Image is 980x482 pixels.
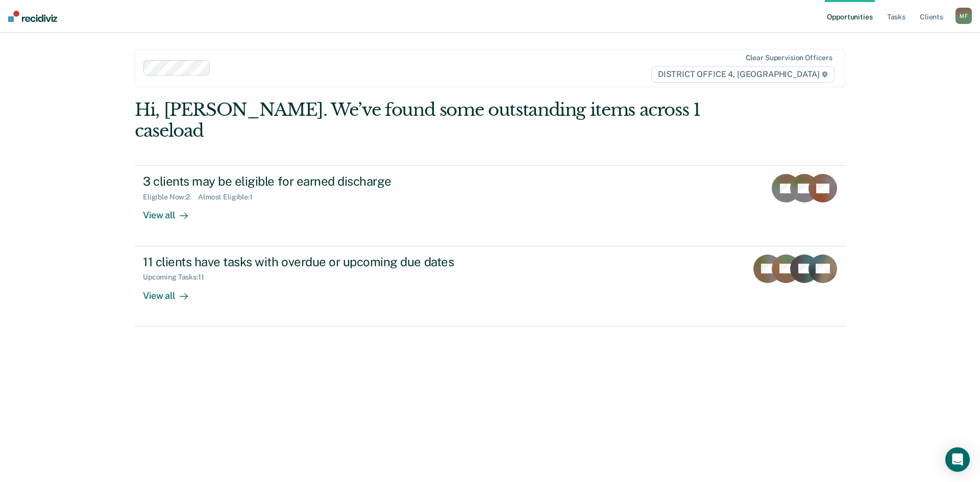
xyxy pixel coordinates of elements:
a: 11 clients have tasks with overdue or upcoming due datesUpcoming Tasks:11View all [135,246,845,326]
div: 11 clients have tasks with overdue or upcoming due dates [143,255,501,269]
img: Recidiviz [8,11,57,22]
div: Clear supervision officers [746,54,832,62]
button: MF [955,8,972,24]
a: 3 clients may be eligible for earned dischargeEligible Now:2Almost Eligible:1View all [135,165,845,246]
div: Open Intercom Messenger [945,447,970,472]
div: Upcoming Tasks : 11 [143,273,212,282]
span: DISTRICT OFFICE 4, [GEOGRAPHIC_DATA] [651,66,835,83]
div: M F [955,8,972,24]
div: Almost Eligible : 1 [198,193,261,201]
div: 3 clients may be eligible for earned discharge [143,174,501,189]
div: Eligible Now : 2 [143,193,198,201]
div: Hi, [PERSON_NAME]. We’ve found some outstanding items across 1 caseload [135,99,703,141]
div: View all [143,282,200,301]
div: View all [143,201,200,221]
